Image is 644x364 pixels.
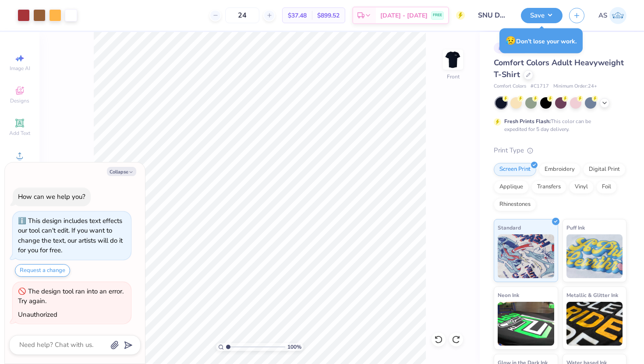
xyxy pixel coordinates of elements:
button: Request a change [15,264,70,277]
img: Standard [498,234,554,278]
button: Save [521,8,563,23]
strong: Fresh Prints Flash: [504,118,551,125]
span: # C1717 [531,83,549,90]
span: Comfort Colors Adult Heavyweight T-Shirt [494,57,624,80]
a: AS [598,7,626,24]
div: Front [447,73,460,81]
span: Image AI [10,65,30,72]
button: Collapse [107,167,136,176]
div: Screen Print [494,163,536,176]
div: This design includes text effects our tool can't edit. If you want to change the text, our artist... [18,216,123,255]
div: Rhinestones [494,198,536,211]
div: How can we help you? [18,192,85,201]
span: Minimum Order: 24 + [553,83,597,90]
input: – – [225,7,259,23]
span: 100 % [287,343,301,351]
span: Standard [498,223,521,232]
span: FREE [433,12,442,18]
span: [DATE] - [DATE] [380,11,428,20]
div: Foil [596,180,617,194]
div: Don’t lose your work. [499,28,583,53]
img: Ayla Schmanke [609,7,626,24]
span: $37.48 [288,11,307,20]
div: Applique [494,180,529,194]
span: Add Text [9,130,30,137]
div: # 511141A [494,42,529,53]
span: Designs [10,97,29,104]
img: Front [444,51,462,68]
div: The design tool ran into an error. Try again. [18,287,124,306]
input: Untitled Design [471,7,514,24]
span: Puff Ink [566,223,585,232]
img: Puff Ink [566,234,623,278]
span: $899.52 [317,11,340,20]
div: Transfers [531,180,566,194]
span: Neon Ink [498,290,519,300]
div: Digital Print [583,163,626,176]
span: 😥 [506,35,516,46]
span: Metallic & Glitter Ink [566,290,618,300]
div: Vinyl [569,180,594,194]
img: Neon Ink [498,302,554,346]
div: Print Type [494,145,626,155]
div: This color can be expedited for 5 day delivery. [504,117,612,133]
img: Metallic & Glitter Ink [566,302,623,346]
span: AS [598,11,607,21]
div: Unauthorized [18,310,57,319]
div: Embroidery [539,163,580,176]
span: Comfort Colors [494,83,526,90]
